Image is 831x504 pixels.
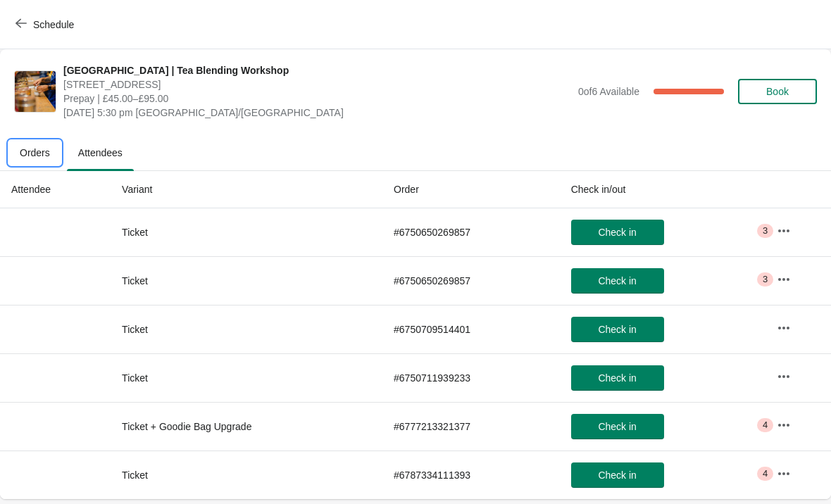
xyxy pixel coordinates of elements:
button: Check in [571,462,664,488]
td: Ticket + Goodie Bag Upgrade [111,402,382,451]
span: 3 [763,225,768,237]
button: Check in [571,220,664,245]
span: [DATE] 5:30 pm [GEOGRAPHIC_DATA]/[GEOGRAPHIC_DATA] [63,106,571,120]
span: Check in [598,470,636,481]
span: [STREET_ADDRESS] [63,77,571,92]
span: Attendees [67,140,134,165]
td: # 6750709514401 [382,305,560,353]
td: # 6787334111393 [382,451,560,499]
td: Ticket [111,353,382,402]
span: Book [766,86,789,97]
button: Check in [571,414,664,439]
td: # 6750711939233 [382,353,560,402]
span: Check in [598,372,636,384]
th: Variant [111,171,382,208]
td: Ticket [111,451,382,499]
span: 4 [763,468,768,479]
td: Ticket [111,256,382,305]
span: 3 [763,274,768,285]
button: Check in [571,317,664,342]
img: London Covent Garden | Tea Blending Workshop [15,71,56,112]
span: Check in [598,421,636,432]
th: Check in/out [560,171,766,208]
button: Check in [571,268,664,294]
td: # 6750650269857 [382,208,560,256]
span: Orders [8,140,61,165]
th: Order [382,171,560,208]
td: # 6750650269857 [382,256,560,305]
span: Schedule [33,19,74,30]
span: [GEOGRAPHIC_DATA] | Tea Blending Workshop [63,63,571,77]
button: Check in [571,365,664,391]
td: Ticket [111,208,382,256]
button: Book [738,79,817,104]
span: Check in [598,275,636,286]
span: Check in [598,227,636,238]
span: Check in [598,324,636,335]
td: # 6777213321377 [382,402,560,451]
span: Prepay | £45.00–£95.00 [63,92,571,106]
span: 4 [763,420,768,431]
td: Ticket [111,305,382,353]
button: Schedule [7,12,85,37]
span: 0 of 6 Available [578,86,639,97]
